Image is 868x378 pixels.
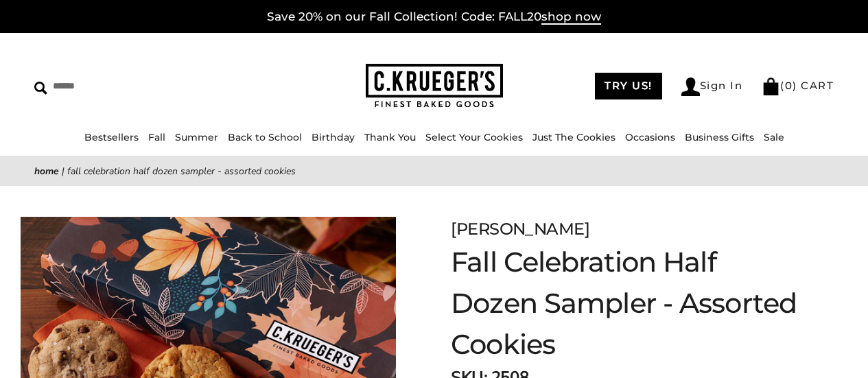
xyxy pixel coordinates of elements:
h1: Fall Celebration Half Dozen Sampler - Assorted Cookies [451,241,799,365]
a: Thank You [364,131,416,143]
span: Fall Celebration Half Dozen Sampler - Assorted Cookies [67,165,296,178]
a: Occasions [625,131,675,143]
a: Fall [148,131,165,143]
a: Sign In [681,78,743,96]
img: C.KRUEGER'S [366,64,503,108]
img: Account [681,78,700,96]
div: [PERSON_NAME] [451,217,799,241]
a: Birthday [312,131,355,143]
span: 0 [785,79,793,92]
a: Just The Cookies [532,131,615,143]
a: Back to School [228,131,302,143]
img: Bag [762,78,780,95]
a: Bestsellers [84,131,139,143]
a: (0) CART [762,79,834,92]
a: TRY US! [595,73,662,99]
span: shop now [541,10,601,25]
span: | [62,165,64,178]
img: Search [34,82,47,95]
a: Select Your Cookies [425,131,523,143]
a: Business Gifts [685,131,754,143]
a: Sale [764,131,784,143]
nav: breadcrumbs [34,163,834,179]
input: Search [34,75,218,97]
a: Save 20% on our Fall Collection! Code: FALL20shop now [267,10,601,25]
a: Home [34,165,59,178]
a: Summer [175,131,218,143]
